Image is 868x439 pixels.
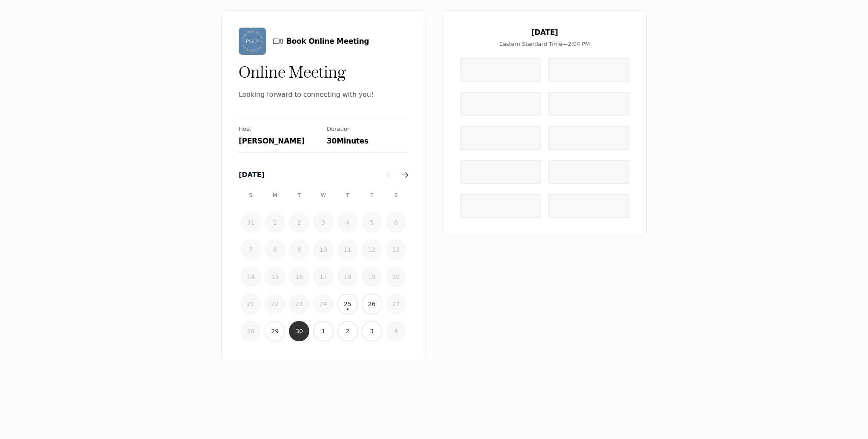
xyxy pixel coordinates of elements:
[362,185,382,205] div: F
[337,239,358,260] button: 11
[386,267,406,287] button: 20
[370,218,374,227] time: 5
[344,300,351,308] time: 25
[247,327,255,335] time: 28
[337,267,358,287] button: 18
[273,245,277,254] time: 8
[337,212,358,233] button: 4
[273,218,277,227] time: 1
[499,40,590,48] span: Eastern Standard Time — 2:04 PM
[240,267,261,287] button: 14
[295,300,303,308] time: 23
[297,218,301,227] time: 2
[239,170,384,180] div: [DATE]
[337,185,358,205] div: T
[368,273,376,281] time: 19
[240,212,261,233] button: 31
[289,267,309,287] button: 16
[297,245,301,254] time: 9
[392,273,400,281] time: 20
[313,294,334,314] button: 24
[240,185,261,205] div: S
[392,245,400,254] time: 13
[362,267,382,287] button: 19
[362,212,382,233] button: 5
[386,239,406,260] button: 13
[320,300,327,308] time: 24
[265,185,285,205] div: M
[265,294,285,314] button: 22
[322,218,325,227] time: 3
[313,267,334,287] button: 17
[265,212,285,233] button: 1
[531,28,558,37] span: [DATE]
[289,294,309,314] button: 23
[370,327,374,335] time: 3
[392,300,400,308] time: 27
[289,212,309,233] button: 2
[362,294,382,314] button: 26
[368,245,376,254] time: 12
[271,300,279,308] time: 22
[247,273,255,281] time: 14
[286,37,369,46] span: Book Online Meeting
[394,327,398,335] time: 4
[320,245,327,254] time: 10
[289,185,309,205] div: T
[240,239,261,260] button: 7
[327,125,408,133] div: Duration
[337,321,358,341] button: 2
[345,218,349,227] time: 4
[313,239,334,260] button: 10
[362,239,382,260] button: 12
[295,273,303,281] time: 16
[320,273,327,281] time: 17
[394,218,398,227] time: 6
[271,327,279,335] time: 29
[386,212,406,233] button: 6
[295,327,303,335] time: 30
[289,321,309,341] button: 30
[313,212,334,233] button: 3
[313,321,334,341] button: 1
[239,62,408,82] div: Online Meeting
[265,321,285,341] button: 29
[239,28,266,55] img: Vendor Avatar
[239,89,408,101] span: Looking forward to connecting with you!
[386,321,406,341] button: 4
[289,239,309,260] button: 9
[271,273,279,281] time: 15
[345,327,349,335] time: 2
[362,321,382,341] button: 3
[313,185,334,205] div: W
[344,273,351,281] time: 18
[322,327,325,335] time: 1
[386,185,406,205] div: S
[265,239,285,260] button: 8
[386,294,406,314] button: 27
[240,321,261,341] button: 28
[344,245,351,254] time: 11
[240,294,261,314] button: 21
[247,300,255,308] time: 21
[239,136,320,146] div: [PERSON_NAME]
[337,294,358,314] button: 25
[239,125,320,133] div: Host
[265,267,285,287] button: 15
[247,218,255,227] time: 31
[368,300,376,308] time: 26
[249,245,253,254] time: 7
[327,136,408,146] div: 30 Minutes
